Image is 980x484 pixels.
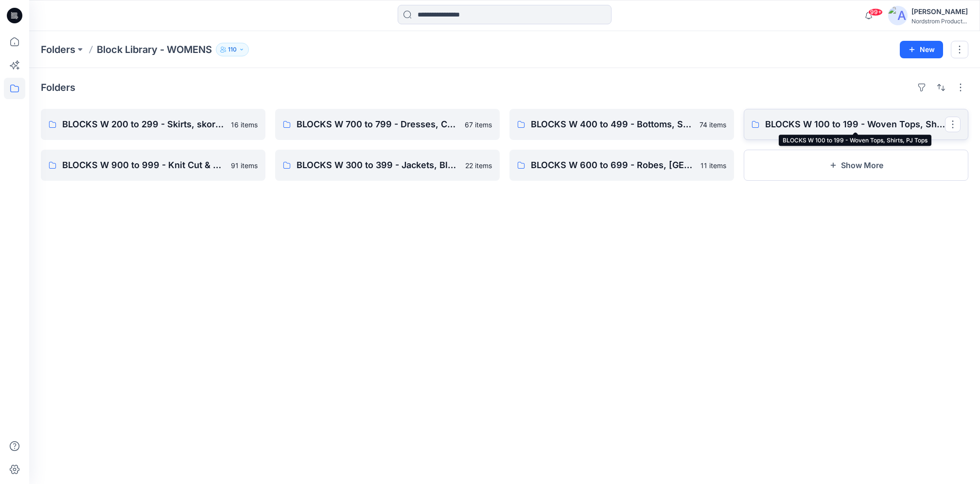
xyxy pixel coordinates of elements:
[41,109,265,140] a: BLOCKS W 200 to 299 - Skirts, skorts, 1/2 Slip, Full Slip16 items
[297,158,459,172] p: BLOCKS W 300 to 399 - Jackets, Blazers, Outerwear, Sportscoat, Vest
[231,160,258,171] p: 91 items
[911,17,968,25] div: Nordstrom Product...
[911,6,968,17] div: [PERSON_NAME]
[97,43,212,56] p: Block Library - WOMENS
[41,82,75,93] h4: Folders
[465,160,492,171] p: 22 items
[275,150,500,181] a: BLOCKS W 300 to 399 - Jackets, Blazers, Outerwear, Sportscoat, Vest22 items
[275,109,500,140] a: BLOCKS W 700 to 799 - Dresses, Cami's, Gowns, Chemise67 items
[62,118,225,131] p: BLOCKS W 200 to 299 - Skirts, skorts, 1/2 Slip, Full Slip
[531,158,695,172] p: BLOCKS W 600 to 699 - Robes, [GEOGRAPHIC_DATA]
[531,118,694,131] p: BLOCKS W 400 to 499 - Bottoms, Shorts
[216,43,249,56] button: 110
[700,160,726,171] p: 11 items
[297,118,459,131] p: BLOCKS W 700 to 799 - Dresses, Cami's, Gowns, Chemise
[744,109,968,140] a: BLOCKS W 100 to 199 - Woven Tops, Shirts, PJ Tops
[228,44,237,55] p: 110
[41,150,265,181] a: BLOCKS W 900 to 999 - Knit Cut & Sew Tops91 items
[231,120,258,130] p: 16 items
[41,43,75,56] a: Folders
[888,6,908,25] img: avatar
[509,150,734,181] a: BLOCKS W 600 to 699 - Robes, [GEOGRAPHIC_DATA]11 items
[900,41,943,58] button: New
[765,118,945,131] p: BLOCKS W 100 to 199 - Woven Tops, Shirts, PJ Tops
[509,109,734,140] a: BLOCKS W 400 to 499 - Bottoms, Shorts74 items
[700,120,726,130] p: 74 items
[868,8,883,16] span: 99+
[744,150,968,181] button: Show More
[465,120,492,130] p: 67 items
[62,158,225,172] p: BLOCKS W 900 to 999 - Knit Cut & Sew Tops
